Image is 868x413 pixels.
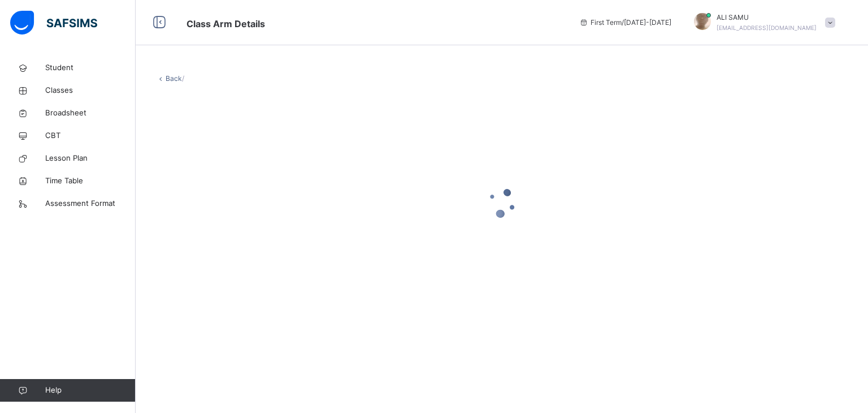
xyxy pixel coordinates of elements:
[186,18,265,29] span: Class Arm Details
[182,74,184,83] span: /
[717,24,817,31] span: [EMAIL_ADDRESS][DOMAIN_NAME]
[45,198,136,209] span: Assessment Format
[579,18,671,28] span: session/term information
[45,175,136,187] span: Time Table
[45,153,136,164] span: Lesson Plan
[683,12,841,33] div: ALISAMU
[166,74,182,83] a: Back
[45,85,136,96] span: Classes
[45,62,136,74] span: Student
[45,107,136,119] span: Broadsheet
[717,12,817,23] span: ALI SAMU
[45,385,135,396] span: Help
[45,130,136,141] span: CBT
[10,11,97,35] img: safsims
